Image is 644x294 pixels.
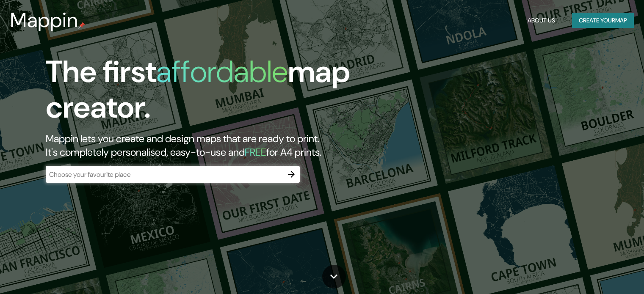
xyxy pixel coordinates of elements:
h2: Mappin lets you create and design maps that are ready to print. It's completely personalised, eas... [46,132,368,159]
h5: FREE [245,146,266,159]
iframe: Help widget launcher [569,261,635,285]
img: mappin-pin [78,22,85,29]
h1: The first map creator. [46,54,368,132]
h3: Mappin [10,8,78,32]
input: Choose your favourite place [46,170,283,179]
h1: affordable [156,52,288,91]
button: Create yourmap [572,13,634,28]
button: About Us [524,13,558,28]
